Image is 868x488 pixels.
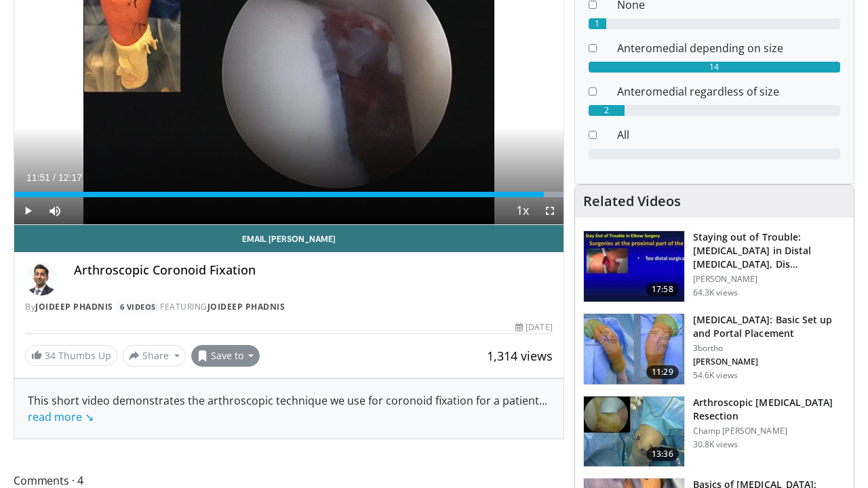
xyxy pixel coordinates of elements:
h4: Related Videos [583,193,681,209]
h3: [MEDICAL_DATA]: Basic Set up and Portal Placement [693,313,846,340]
span: 1,314 views [487,348,553,364]
a: Email [PERSON_NAME] [14,225,564,252]
span: ... [28,393,547,424]
h3: Staying out of Trouble: [MEDICAL_DATA] in Distal [MEDICAL_DATA], Dis… [693,230,846,271]
div: 2 [589,105,625,116]
p: Champ [PERSON_NAME] [693,426,846,436]
img: abboud_3.png.150x105_q85_crop-smart_upscale.jpg [584,314,684,384]
img: 1004753_3.png.150x105_q85_crop-smart_upscale.jpg [584,396,684,467]
button: Fullscreen [536,197,564,224]
p: 54.6K views [693,370,738,381]
a: 6 Videos [115,301,160,312]
div: By FEATURING [25,301,553,313]
p: [PERSON_NAME] [693,357,846,367]
button: Mute [41,197,68,224]
div: [DATE] [515,321,552,333]
span: 11:51 [26,172,50,183]
a: 13:36 Arthroscopic [MEDICAL_DATA] Resection Champ [PERSON_NAME] 30.8K views [583,396,846,468]
div: This short video demonstrates the arthroscopic technique we use for coronoid fixation for a patient [28,392,550,425]
dd: Anteromedial depending on size [607,40,850,56]
button: Save to [191,345,260,367]
div: Progress Bar [14,192,564,197]
p: 30.8K views [693,439,738,450]
a: 17:58 Staying out of Trouble: [MEDICAL_DATA] in Distal [MEDICAL_DATA], Dis… [PERSON_NAME] 64.3K v... [583,230,846,302]
a: 34 Thumbs Up [25,345,117,366]
span: 13:36 [646,447,679,461]
button: Play [14,197,41,224]
h4: Arthroscopic Coronoid Fixation [74,263,553,278]
button: Share [123,345,186,367]
dd: All [607,127,850,143]
img: Avatar [25,263,58,296]
span: / [53,172,56,183]
p: 3bortho [693,343,846,354]
dd: Anteromedial regardless of size [607,83,850,100]
a: Joideep Phadnis [35,301,113,312]
div: 14 [589,62,840,73]
a: read more ↘ [28,409,94,424]
img: Q2xRg7exoPLTwO8X4xMDoxOjB1O8AjAz_1.150x105_q85_crop-smart_upscale.jpg [584,231,684,302]
span: 17:58 [646,283,679,296]
span: 11:29 [646,365,679,379]
a: Joideep Phadnis [208,301,285,312]
a: 11:29 [MEDICAL_DATA]: Basic Set up and Portal Placement 3bortho [PERSON_NAME] 54.6K views [583,313,846,385]
button: Playback Rate [509,197,536,224]
p: 64.3K views [693,287,738,298]
h3: Arthroscopic [MEDICAL_DATA] Resection [693,396,846,423]
span: 34 [45,349,56,362]
span: 12:17 [58,172,82,183]
p: [PERSON_NAME] [693,274,846,285]
div: 1 [589,18,607,29]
